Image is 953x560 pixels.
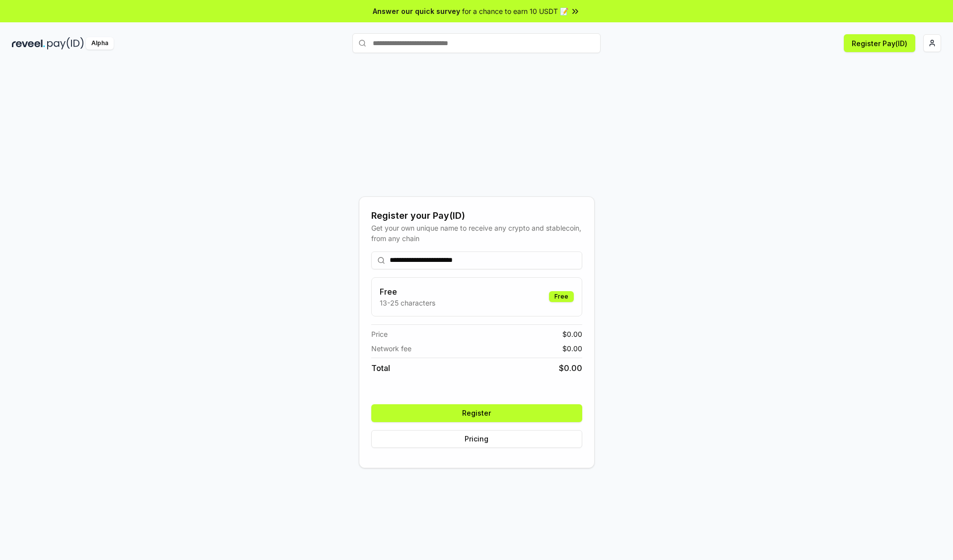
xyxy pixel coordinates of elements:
[371,362,390,374] span: Total
[562,343,582,354] span: $ 0.00
[371,223,582,244] div: Get your own unique name to receive any crypto and stablecoin, from any chain
[47,37,84,50] img: pay_id
[371,404,582,422] button: Register
[12,37,45,50] img: reveel_dark
[373,6,460,16] span: Answer our quick survey
[559,362,582,374] span: $ 0.00
[86,37,114,50] div: Alpha
[371,343,411,354] span: Network fee
[844,34,915,52] button: Register Pay(ID)
[549,291,574,302] div: Free
[371,209,582,223] div: Register your Pay(ID)
[562,329,582,339] span: $ 0.00
[380,286,435,298] h3: Free
[371,329,388,339] span: Price
[380,298,435,308] p: 13-25 characters
[462,6,568,16] span: for a chance to earn 10 USDT 📝
[371,430,582,448] button: Pricing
